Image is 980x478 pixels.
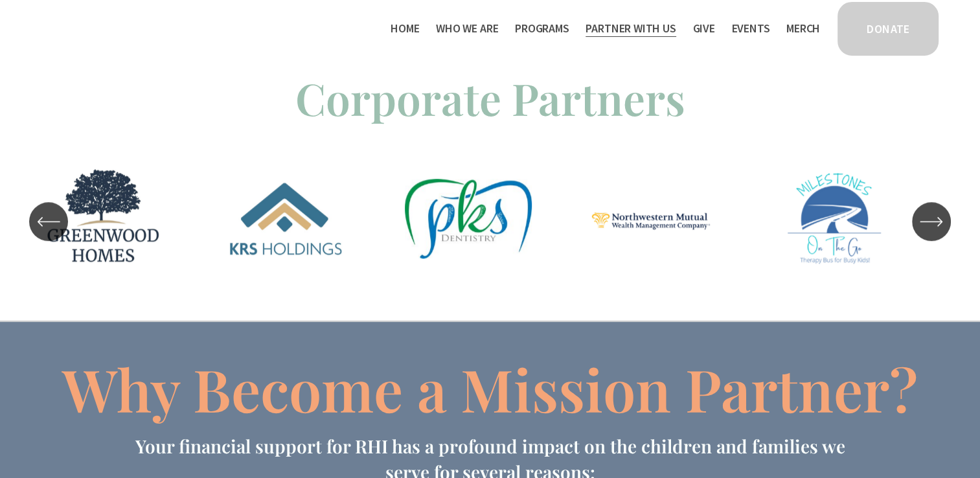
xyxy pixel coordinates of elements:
a: folder dropdown [436,18,498,39]
a: Merch [786,18,820,39]
a: folder dropdown [515,18,569,39]
p: Corporate Partners [40,67,941,129]
a: Home [391,18,419,39]
span: Programs [515,19,569,38]
button: Previous [29,202,68,241]
a: Give [692,18,714,39]
a: folder dropdown [586,18,676,39]
button: Next [912,202,951,241]
span: Why Become a Mission Partner? [62,350,918,427]
span: Partner With Us [586,19,676,38]
span: Who We Are [436,19,498,38]
a: Events [731,18,769,39]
